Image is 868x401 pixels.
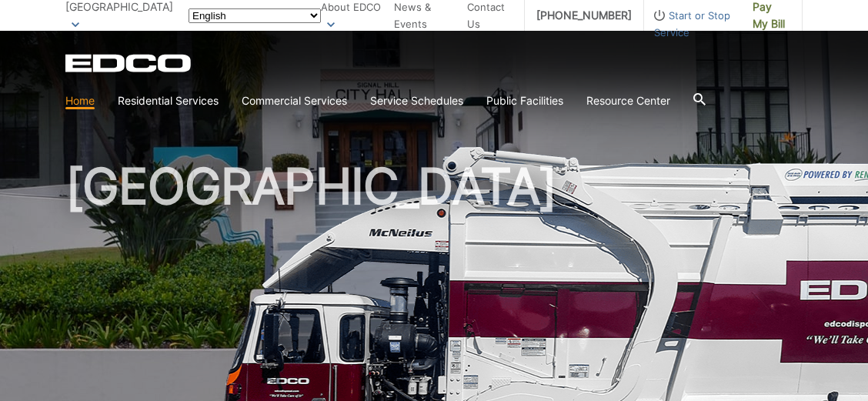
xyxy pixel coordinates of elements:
[242,92,347,109] a: Commercial Services
[118,92,219,109] a: Residential Services
[65,92,95,109] a: Home
[370,92,463,109] a: Service Schedules
[486,92,563,109] a: Public Facilities
[189,8,321,23] select: Select a language
[65,54,193,72] a: EDCD logo. Return to the homepage.
[586,92,670,109] a: Resource Center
